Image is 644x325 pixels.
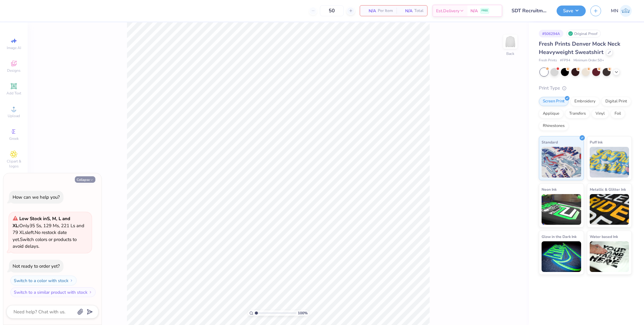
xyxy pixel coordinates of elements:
input: Untitled Design [507,5,552,17]
a: MN [611,5,632,17]
div: Rhinestones [539,121,569,131]
span: MN [611,7,618,14]
img: Mark Navarro [620,5,632,17]
div: Screen Print [539,97,569,106]
img: Metallic & Glitter Ink [590,194,629,225]
span: Water based Ink [590,233,618,240]
span: # FP94 [560,58,570,63]
img: Standard [542,147,581,178]
span: Metallic & Glitter Ink [590,186,626,193]
div: Original Proof [566,30,601,37]
button: Save [557,6,586,16]
span: Image AI [7,45,21,50]
span: Puff Ink [590,139,603,145]
span: Total [414,8,424,14]
div: How can we help you? [13,194,60,200]
button: Collapse [75,176,95,183]
img: Puff Ink [590,147,629,178]
span: Clipart & logos [3,159,25,169]
span: N/A [400,8,412,14]
button: Switch to a similar product with stock [10,287,96,297]
span: Glow in the Dark Ink [542,233,577,240]
span: Neon Ink [542,186,557,193]
img: Neon Ink [542,194,581,225]
span: Fresh Prints Denver Mock Neck Heavyweight Sweatshirt [539,40,620,56]
img: Back [504,36,516,48]
input: – – [320,5,344,16]
span: 100 % [298,310,308,316]
span: Add Text [6,91,21,96]
span: Minimum Order: 50 + [573,58,604,63]
span: Upload [8,113,20,118]
img: Water based Ink [590,241,629,272]
span: Designs [7,68,21,73]
div: Foil [611,109,625,118]
div: Embroidery [570,97,600,106]
span: FREE [481,9,488,13]
span: No restock date yet. [13,229,67,243]
div: Digital Print [601,97,631,106]
div: Back [506,51,514,56]
img: Switch to a color with stock [70,279,73,282]
div: Transfers [565,109,590,118]
img: Switch to a similar product with stock [89,290,92,294]
div: # 506294A [539,30,563,37]
span: Only 35 Ss, 129 Ms, 221 Ls and 79 XLs left. Switch colors or products to avoid delays. [13,216,84,249]
div: Print Type [539,85,632,92]
span: N/A [364,8,376,14]
div: Vinyl [592,109,609,118]
span: Fresh Prints [539,58,557,63]
div: Applique [539,109,563,118]
span: Per Item [378,8,393,14]
span: Standard [542,139,558,145]
strong: Low Stock in S, M, L and XL : [13,216,70,229]
span: Est. Delivery [436,8,459,14]
img: Glow in the Dark Ink [542,241,581,272]
span: Greek [9,136,19,141]
div: Not ready to order yet? [13,263,60,269]
span: N/A [470,8,478,14]
button: Switch to a color with stock [10,276,77,285]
